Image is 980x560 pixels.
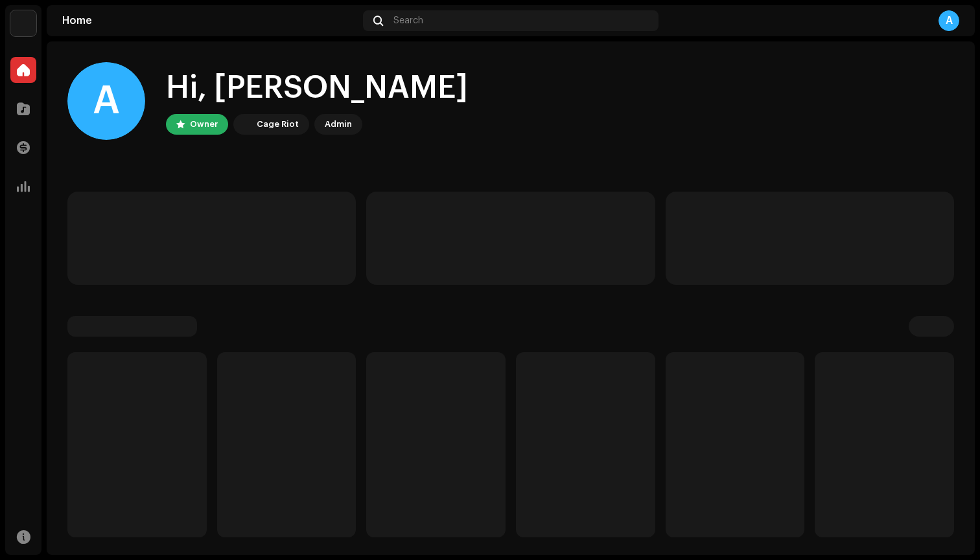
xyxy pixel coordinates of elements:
[166,67,468,109] div: Hi, [PERSON_NAME]
[325,117,352,132] div: Admin
[10,10,36,36] img: 3bdc119d-ef2f-4d41-acde-c0e9095fc35a
[393,16,423,26] span: Search
[257,117,299,132] div: Cage Riot
[236,117,251,132] img: 3bdc119d-ef2f-4d41-acde-c0e9095fc35a
[62,16,358,26] div: Home
[939,10,959,31] div: A
[190,117,218,132] div: Owner
[67,62,145,140] div: A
